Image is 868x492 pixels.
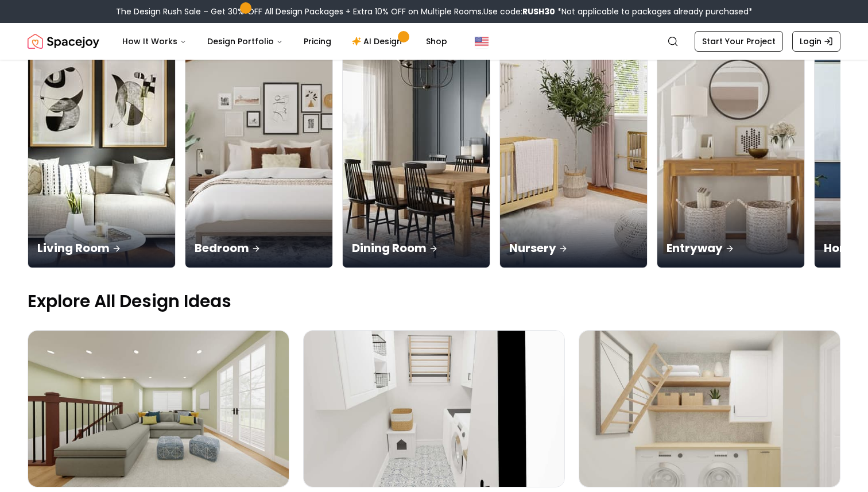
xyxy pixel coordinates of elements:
[28,30,99,53] img: Spacejoy Logo
[37,240,166,256] p: Living Room
[509,240,638,256] p: Nursery
[113,30,456,53] nav: Main
[352,240,480,256] p: Dining Room
[342,7,490,268] a: Dining RoomDining Room
[185,7,333,268] a: BedroomBedroom
[499,7,648,268] a: NurseryNursery
[195,240,323,256] p: Bedroom
[555,6,753,17] span: *Not applicable to packages already purchased*
[116,6,753,17] div: The Design Rush Sale – Get 30% OFF All Design Packages + Extra 10% OFF on Multiple Rooms.
[28,331,289,487] img: Family Room Modern Eclectic with Playful Colors
[483,6,555,17] span: Use code:
[695,31,783,52] a: Start Your Project
[475,34,489,48] img: United States
[666,240,795,256] p: Entryway
[113,30,196,53] button: How It Works
[28,30,99,53] a: Spacejoy
[28,291,840,312] p: Explore All Design Ideas
[185,8,332,268] img: Bedroom
[417,30,456,53] a: Shop
[657,8,804,268] img: Entryway
[500,8,647,268] img: Nursery
[343,30,414,53] a: AI Design
[28,23,840,60] nav: Global
[294,30,340,53] a: Pricing
[28,7,176,268] a: Living RoomLiving Room
[579,331,840,487] img: Compact Laundry Room: Modern Elegance with Space-Saving Design
[304,331,564,487] img: Laundry Room: Modern Elegant with Blue Tile Floor
[792,31,840,52] a: Login
[522,6,555,17] b: RUSH30
[198,30,292,53] button: Design Portfolio
[657,7,805,268] a: EntrywayEntryway
[343,8,490,268] img: Dining Room
[28,8,175,268] img: Living Room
